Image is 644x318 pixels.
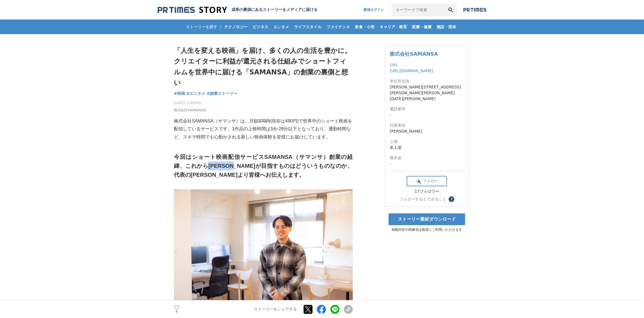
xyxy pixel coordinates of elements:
[390,51,438,57] a: 株式会社SAMANSA
[390,123,464,128] dt: 代表者名
[449,197,453,201] span: ？
[158,6,227,14] img: 成果の裏側にあるストーリーをメディアに届ける
[390,112,464,118] dd: -
[254,307,297,312] p: ストーリーをシェアする
[444,4,457,16] button: 検索
[390,78,464,84] dt: 本社所在地
[174,310,179,313] p: 8
[434,24,458,29] span: 施設・団体
[463,8,486,12] img: prtimes
[250,24,271,29] span: ビジネス
[222,24,250,29] span: テクノロジー
[271,24,291,29] span: エンタメ
[250,20,271,34] a: ビジネス
[390,84,464,102] dd: [PERSON_NAME][STREET_ADDRESS][PERSON_NAME][PERSON_NAME][DATE][PERSON_NAME]
[353,20,377,34] a: 飲食・小売
[174,117,353,141] p: 株式会社SAMANSA（サマンサ）は、月額 (現在は490円)で世界中のショート映画を配信しているサービスです。1作品の上映時間は3分-29分以下となっており、通勤時間など、スキマ時間でも心動か...
[399,197,446,201] div: フォローするとできること
[174,45,353,88] h1: 「人生を変える映画」を届け、多くの人の生活を豊かに。クリエイターに利益が還元される仕組みでショートフィルムを世界中に届ける「SAMANSA」の創業の裏側と想い
[174,91,185,96] span: #映画
[390,161,464,167] dd: -
[407,176,447,186] button: フォロー
[174,91,185,96] a: #映画
[392,4,444,16] input: キーワードで検索
[390,145,464,150] dd: 未上場
[174,154,353,178] strong: 今回はショート映画配信サービスSAMANSA（サマンサ）創業の経緯、これから[PERSON_NAME]が目指すものはどういうものなのか、代表の[PERSON_NAME]より皆様へお伝えします。
[174,100,206,105] span: [DATE] 12時00分
[389,213,465,225] a: ストーリー素材ダウンロード
[292,20,324,34] a: ライフスタイル
[324,20,352,34] a: ファイナンス
[434,20,458,34] a: 施設・団体
[385,227,469,232] p: 掲載内容や画像等は報道にご利用いただけます
[186,91,205,96] span: #エンタメ
[377,24,409,29] span: キャリア・教育
[377,20,409,34] a: キャリア・教育
[174,108,206,113] a: 株式会社SAMANSA
[407,189,447,194] div: 17フォロワー
[324,24,352,29] span: ファイナンス
[186,91,205,96] a: #エンタメ
[390,139,464,145] dt: 上場
[358,4,389,16] a: 配信ログイン
[390,128,464,134] dd: [PERSON_NAME]
[174,189,353,309] img: thumbnail_c3729c70-91a4-11ee-b172-c9a2294d7cfd.jpg
[222,20,250,34] a: テクノロジー
[158,6,318,14] a: 成果の裏側にあるストーリーをメディアに届ける 成果の裏側にあるストーリーをメディアに届ける
[410,20,434,34] a: 医療・健康
[207,91,237,96] span: #創業ストーリー
[292,24,324,29] span: ライフスタイル
[390,69,433,73] a: [URL][DOMAIN_NAME]
[207,91,237,96] a: #創業ストーリー
[390,155,464,161] dt: 資本金
[231,7,318,12] h2: 成果の裏側にあるストーリーをメディアに届ける
[353,24,377,29] span: 飲食・小売
[410,24,434,29] span: 医療・健康
[449,196,454,202] button: ？
[390,106,464,112] dt: 電話番号
[390,62,464,68] dt: URL
[271,20,291,34] a: エンタメ
[258,119,270,123] s: 370円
